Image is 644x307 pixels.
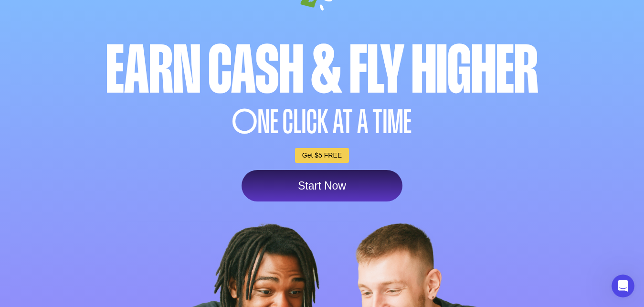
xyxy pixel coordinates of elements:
a: Start Now [242,170,402,201]
a: Get $5 FREE [295,148,349,163]
div: Earn Cash & Fly higher [49,37,595,103]
iframe: Intercom live chat [612,275,634,297]
div: NE CLICK AT A TIME [49,106,595,138]
span: O [232,106,258,138]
